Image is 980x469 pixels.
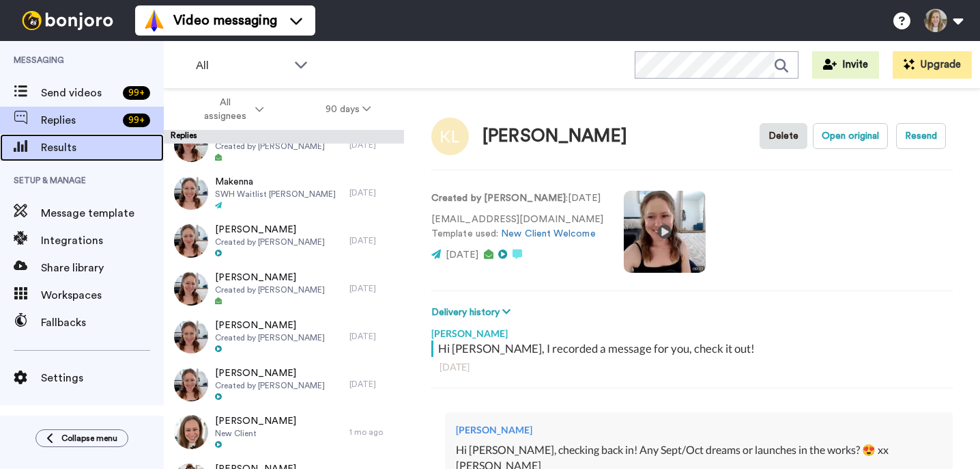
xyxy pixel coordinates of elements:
[215,189,336,200] span: SWH Waitlist [PERSON_NAME]
[349,235,397,246] div: [DATE]
[123,113,150,127] div: 99 +
[431,213,603,241] p: [EMAIL_ADDRESS][DOMAIN_NAME] Template used:
[164,121,404,169] a: [PERSON_NAME]Created by [PERSON_NAME][DATE]
[446,250,478,260] span: [DATE]
[164,312,404,360] a: [PERSON_NAME]Created by [PERSON_NAME][DATE]
[349,427,397,438] div: 1 mo ago
[164,265,404,312] a: [PERSON_NAME]Created by [PERSON_NAME][DATE]
[196,57,287,74] span: All
[16,11,119,30] img: bj-logo-header-white.svg
[215,428,296,439] span: New Client
[197,96,253,123] span: All assignees
[164,169,404,217] a: MakennaSWH Waitlist [PERSON_NAME][DATE]
[143,10,165,31] img: vm-color.svg
[215,237,325,247] span: Created by [PERSON_NAME]
[215,141,325,152] span: Created by [PERSON_NAME]
[174,128,208,162] img: 09135236-9fad-4631-9a24-465caec72807-thumb.jpg
[215,175,336,189] span: Makenna
[41,139,164,156] span: Results
[35,429,128,447] button: Collapse menu
[41,232,164,249] span: Integrations
[174,367,208,401] img: 71b13d03-47b2-4213-a7de-9d1b977db7c5-thumb.jpg
[431,193,566,203] strong: Created by [PERSON_NAME]
[893,51,972,79] button: Upgrade
[438,340,949,357] div: Hi [PERSON_NAME], I recorded a message for you, check it out!
[349,139,397,150] div: [DATE]
[215,284,325,295] span: Created by [PERSON_NAME]
[439,360,945,374] div: [DATE]
[41,314,164,331] span: Fallbacks
[164,408,404,456] a: [PERSON_NAME]New Client1 mo ago
[812,51,879,79] button: Invite
[896,123,946,149] button: Resend
[349,379,397,390] div: [DATE]
[760,123,807,149] button: Delete
[61,433,117,444] span: Collapse menu
[431,305,515,320] button: Delivery history
[41,370,164,386] span: Settings
[174,224,208,258] img: 1ed97b65-0857-41cd-ac61-8738c8b6276f-thumb.jpg
[215,366,325,380] span: [PERSON_NAME]
[174,176,208,210] img: 6e0f11c9-6819-4aa0-a481-d9404f630ca1-thumb.jpg
[295,97,402,122] button: 90 days
[349,283,397,294] div: [DATE]
[349,331,397,342] div: [DATE]
[41,205,164,222] span: Message template
[41,260,164,276] span: Share library
[215,414,296,428] span: [PERSON_NAME]
[167,90,295,129] button: All assignees
[173,11,277,30] span: Video messaging
[456,423,942,437] div: [PERSON_NAME]
[431,118,469,155] img: Image of Kara Lucas
[215,223,325,237] span: [PERSON_NAME]
[431,320,953,340] div: [PERSON_NAME]
[174,415,208,449] img: ffcb0abe-1b4b-4ee4-b6e5-0ad7046790e5-thumb.jpg
[215,380,325,391] span: Created by [PERSON_NAME]
[215,332,325,343] span: Created by [PERSON_NAME]
[164,360,404,408] a: [PERSON_NAME]Created by [PERSON_NAME][DATE]
[41,287,164,304] span: Workspaces
[174,271,208,306] img: a42b4277-7497-4fa1-b8bb-f1c4eeecf023-thumb.jpg
[174,319,208,353] img: f798d05e-b6c0-4249-ba15-182b98be0386-thumb.jpg
[164,130,404,144] div: Replies
[215,271,325,284] span: [PERSON_NAME]
[215,319,325,332] span: [PERSON_NAME]
[501,229,595,239] a: New Client Welcome
[123,86,150,100] div: 99 +
[41,85,117,101] span: Send videos
[431,191,603,206] p: : [DATE]
[349,187,397,198] div: [DATE]
[482,126,627,146] div: [PERSON_NAME]
[164,217,404,265] a: [PERSON_NAME]Created by [PERSON_NAME][DATE]
[41,112,117,129] span: Replies
[813,123,888,149] button: Open original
